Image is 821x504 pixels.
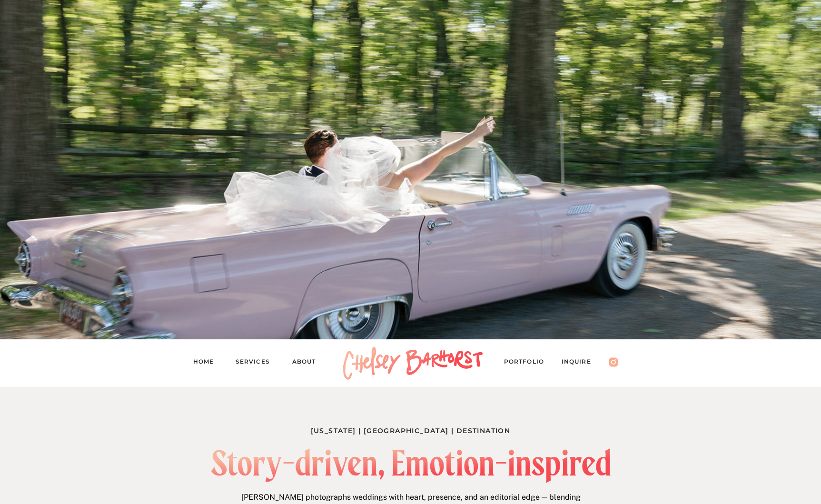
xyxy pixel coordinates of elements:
[236,356,278,370] a: Services
[309,425,512,435] h1: [US_STATE] | [GEOGRAPHIC_DATA] | Destination
[562,356,601,370] a: Inquire
[292,356,325,370] a: About
[193,356,222,370] a: Home
[504,356,554,370] a: PORTFOLIO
